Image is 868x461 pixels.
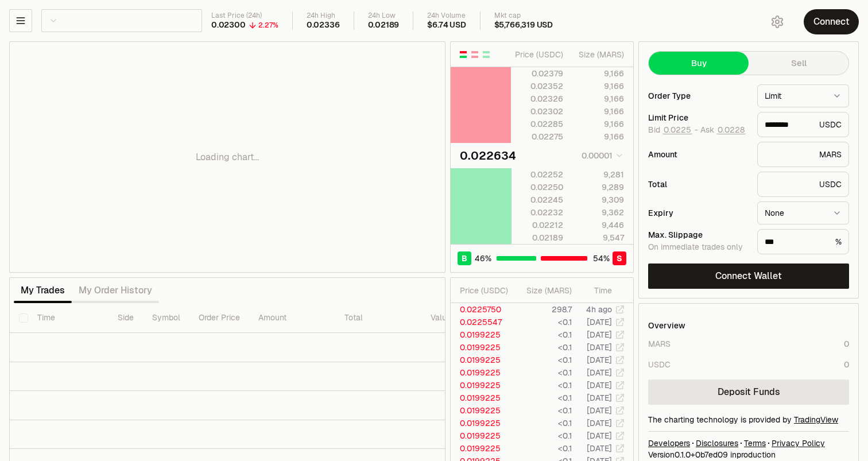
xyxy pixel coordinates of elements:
[459,50,468,59] button: Show Buy and Sell Orders
[757,112,849,137] div: USDC
[451,429,513,442] td: 0.0199225
[211,11,278,20] div: Last Price (24h)
[513,366,572,379] td: <0.1
[573,93,624,104] div: 9,166
[451,392,513,404] td: 0.0199225
[494,11,553,20] div: Mkt cap
[522,285,572,296] div: Size ( MARS )
[513,442,572,455] td: <0.1
[587,317,612,327] time: [DATE]
[451,316,513,328] td: 0.0225547
[757,229,849,254] div: %
[108,303,143,333] th: Side
[648,231,748,239] div: Max. Slippage
[494,20,553,30] div: $5,766,319 USD
[512,68,563,79] div: 0.02379
[451,379,513,392] td: 0.0199225
[757,142,849,167] div: MARS
[648,125,698,135] span: Bid -
[648,150,748,158] div: Amount
[648,264,849,289] button: Connect Wallet
[143,303,189,333] th: Symbol
[427,20,466,30] div: $6.74 USD
[258,21,278,30] div: 2.27%
[307,11,340,20] div: 24h High
[470,50,479,59] button: Show Sell Orders Only
[451,341,513,354] td: 0.0199225
[648,414,849,425] div: The charting technology is provided by
[72,279,159,302] button: My Order History
[512,181,563,193] div: 0.02250
[512,80,563,92] div: 0.02352
[451,366,513,379] td: 0.0199225
[512,49,563,60] div: Price ( USDC )
[475,253,491,264] span: 46 %
[587,342,612,352] time: [DATE]
[189,303,249,333] th: Order Price
[844,359,849,370] div: 0
[451,404,513,417] td: 0.0199225
[512,106,563,117] div: 0.02302
[513,316,572,328] td: <0.1
[368,20,400,30] div: 0.02189
[700,125,746,135] span: Ask
[513,429,572,442] td: <0.1
[573,49,624,60] div: Size ( MARS )
[573,219,624,231] div: 9,446
[513,379,572,392] td: <0.1
[582,285,612,296] div: Time
[512,118,563,130] div: 0.02285
[513,303,572,316] td: 298.7
[512,232,563,243] div: 0.02189
[451,328,513,341] td: 0.0199225
[757,84,849,107] button: Limit
[587,443,612,454] time: [DATE]
[573,80,624,92] div: 9,166
[19,313,28,323] button: Select all
[573,118,624,130] div: 9,166
[249,303,335,333] th: Amount
[772,437,825,449] a: Privacy Policy
[573,169,624,180] div: 9,281
[14,279,72,302] button: My Trades
[587,355,612,365] time: [DATE]
[648,242,748,253] div: On immediate trades only
[196,150,259,164] p: Loading chart...
[649,52,749,75] button: Buy
[573,106,624,117] div: 9,166
[512,131,563,142] div: 0.02275
[451,303,513,316] td: 0.0225750
[757,202,849,224] button: None
[617,253,622,264] span: S
[648,209,748,217] div: Expiry
[716,125,746,134] button: 0.0228
[648,338,671,350] div: MARS
[512,194,563,206] div: 0.02245
[844,338,849,350] div: 0
[648,114,748,122] div: Limit Price
[451,354,513,366] td: 0.0199225
[587,367,612,378] time: [DATE]
[512,207,563,218] div: 0.02232
[573,232,624,243] div: 9,547
[757,172,849,197] div: USDC
[587,405,612,416] time: [DATE]
[648,92,748,100] div: Order Type
[744,437,766,449] a: Terms
[451,442,513,455] td: 0.0199225
[587,418,612,428] time: [DATE]
[662,125,692,134] button: 0.0225
[648,180,748,188] div: Total
[460,285,513,296] div: Price ( USDC )
[593,253,610,264] span: 54 %
[648,320,685,331] div: Overview
[749,52,848,75] button: Sell
[513,404,572,417] td: <0.1
[307,20,340,30] div: 0.02336
[578,149,624,162] button: 0.00001
[28,303,108,333] th: Time
[586,304,612,315] time: 4h ago
[573,131,624,142] div: 9,166
[573,68,624,79] div: 9,166
[427,11,466,20] div: 24h Volume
